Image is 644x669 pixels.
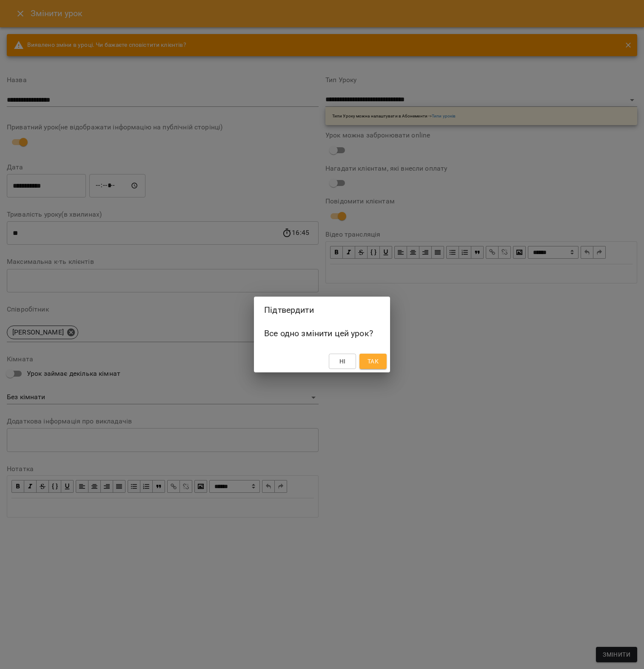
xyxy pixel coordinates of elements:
[368,356,379,366] span: Так
[359,354,387,369] button: Так
[264,303,380,317] h2: Підтвердити
[264,327,380,340] h6: Все одно змінити цей урок?
[339,356,346,366] span: Ні
[329,354,356,369] button: Ні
